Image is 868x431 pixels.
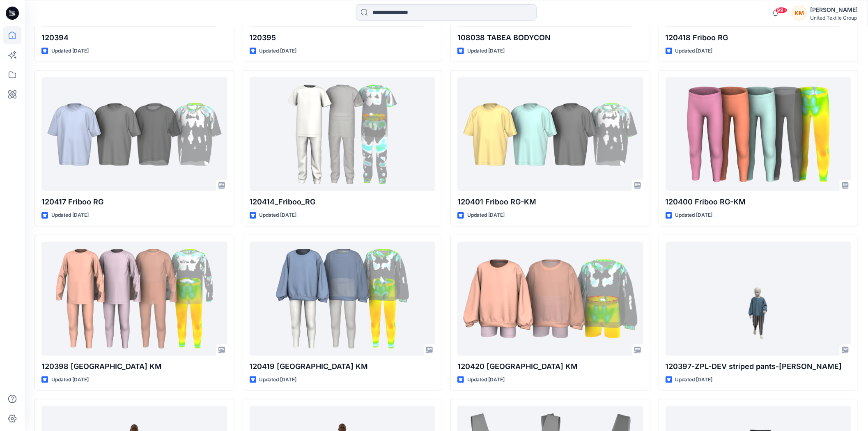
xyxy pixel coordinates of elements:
p: 120401 Friboo RG-KM [457,196,643,208]
p: Updated [DATE] [675,376,713,384]
span: 99+ [775,7,788,14]
p: 120400 Friboo RG-KM [666,196,852,208]
p: Updated [DATE] [675,47,713,55]
p: Updated [DATE] [467,211,505,220]
p: Updated [DATE] [467,376,505,384]
a: 120417 Friboo RG [41,77,227,191]
a: 120397-ZPL-DEV striped pants-RG-JB [666,242,852,356]
div: [PERSON_NAME] [810,5,858,15]
a: 120398 Friboo KM [41,242,227,356]
p: Updated [DATE] [259,211,297,220]
p: 120420 [GEOGRAPHIC_DATA] KM [457,361,643,372]
p: 120418 Friboo RG [666,32,852,44]
a: 120420 Friboo KM [457,242,643,356]
p: Updated [DATE] [259,47,297,55]
p: 120419 [GEOGRAPHIC_DATA] KM [250,361,436,372]
p: Updated [DATE] [467,47,505,55]
div: United Textile Group [810,15,858,21]
a: 120419 Friboo KM [250,242,436,356]
a: 120400 Friboo RG-KM [666,77,852,191]
p: 120395 [250,32,436,44]
div: KM [792,6,807,21]
p: 120414_Friboo_RG [250,196,436,208]
p: 120394 [41,32,227,44]
p: 120398 [GEOGRAPHIC_DATA] KM [41,361,227,372]
a: 120414_Friboo_RG [250,77,436,191]
a: 120401 Friboo RG-KM [457,77,643,191]
p: Updated [DATE] [51,376,89,384]
p: Updated [DATE] [51,47,89,55]
p: Updated [DATE] [259,376,297,384]
p: 120397-ZPL-DEV striped pants-[PERSON_NAME] [666,361,852,372]
p: 120417 Friboo RG [41,196,227,208]
p: 108038 TABEA BODYCON [457,32,643,44]
p: Updated [DATE] [51,211,89,220]
p: Updated [DATE] [675,211,713,220]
